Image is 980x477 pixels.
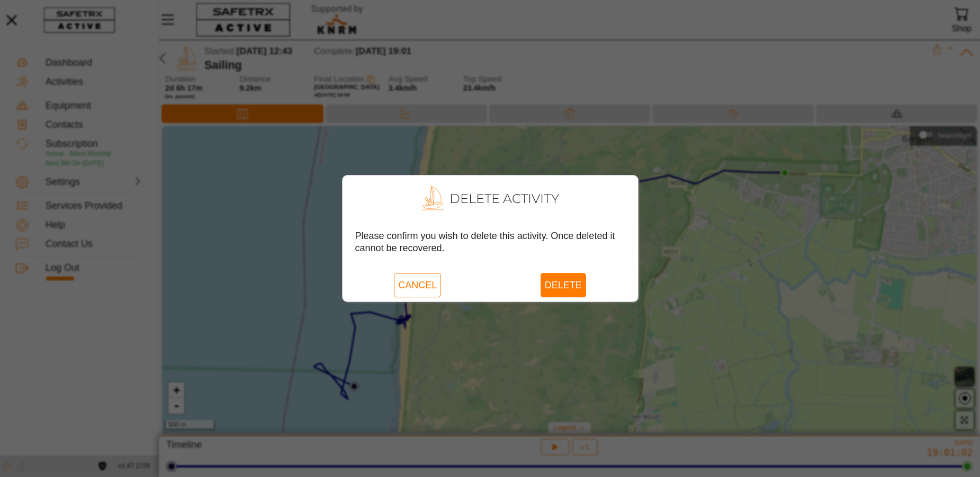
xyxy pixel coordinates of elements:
[449,190,559,207] h2: Delete Activity
[355,230,630,260] div: Please confirm you wish to delete this activity. Once deleted it cannot be recovered.
[398,273,437,297] span: Cancel
[545,273,582,297] span: Delete
[421,186,445,210] img: SAILING.svg
[394,273,441,297] button: Cancel
[541,273,586,297] button: Delete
